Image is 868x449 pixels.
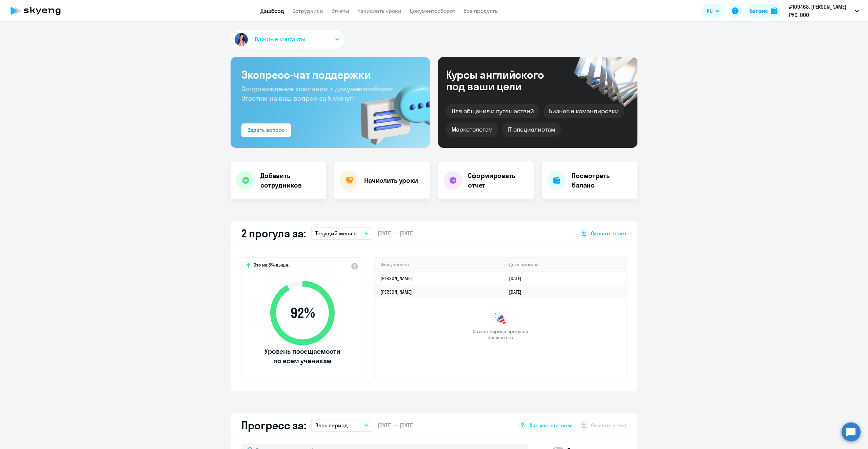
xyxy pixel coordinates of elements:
a: Сотрудники [292,7,323,14]
h3: Экспресс-чат поддержки [241,68,419,81]
a: Все продукты [463,7,499,14]
span: Важные контакты [255,35,305,44]
th: Имя ученика [375,258,504,272]
span: [DATE] — [DATE] [378,422,414,429]
button: RU [702,4,724,18]
img: avatar [233,32,249,47]
a: [DATE] [509,275,527,281]
button: Важные контакты [231,30,344,49]
a: [PERSON_NAME] [380,275,412,281]
span: 92 % [263,305,341,321]
div: Маркетологам [446,122,498,137]
p: Весь период [315,421,348,429]
span: Сопровождение компании + документооборот. Ответим на ваш вопрос за 5 минут! [241,84,395,102]
h4: Посмотреть баланс [572,171,632,190]
button: #109468, [PERSON_NAME] РУС, ООО [786,3,862,19]
img: balance [771,7,777,14]
div: Бизнес и командировки [544,104,624,118]
h4: Добавить сотрудников [260,171,321,190]
div: Баланс [750,7,768,15]
div: Задать вопрос [248,126,285,134]
img: bg-img [351,72,430,148]
h2: Прогресс за: [241,418,306,432]
p: #109468, [PERSON_NAME] РУС, ООО [789,3,852,19]
img: congrats [494,312,507,326]
span: Скачать отчет [591,230,627,237]
div: IT-специалистам [502,122,560,137]
button: Текущий месяц [311,227,372,240]
span: [DATE] — [DATE] [378,230,414,237]
h2: 2 прогула за: [241,227,306,240]
a: Дашборд [260,7,284,14]
button: Балансbalance [746,4,782,18]
p: Текущий месяц [315,229,356,237]
a: Начислить уроки [357,7,401,14]
th: Дата прогула [504,258,626,272]
button: Весь период [311,419,372,432]
span: За этот период прогулов больше нет [472,328,529,340]
a: Отчеты [331,7,349,14]
a: [PERSON_NAME] [380,289,412,295]
a: [DATE] [509,289,527,295]
button: Задать вопрос [241,123,291,137]
h4: Начислить уроки [364,176,418,185]
h4: Сформировать отчет [468,171,528,190]
a: Документооборот [410,7,455,14]
span: RU [707,7,713,15]
span: Как мы считаем [530,422,571,429]
span: Это на 5% выше, [254,262,290,270]
span: Уровень посещаемости по всем ученикам [263,347,341,366]
div: Для общения и путешествий [446,104,539,118]
div: Курсы английского под ваши цели [446,69,562,92]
